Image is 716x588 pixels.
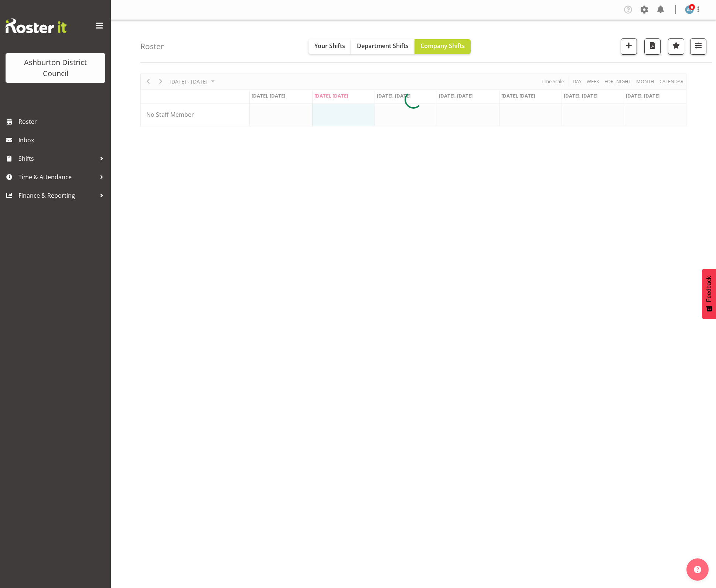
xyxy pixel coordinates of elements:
[685,5,694,14] img: abigail-shirley5658.jpg
[314,42,345,50] span: Your Shifts
[13,57,98,79] div: Ashburton District Council
[694,566,701,573] img: help-xxl-2.png
[420,42,465,50] span: Company Shifts
[18,190,96,201] span: Finance & Reporting
[351,39,415,54] button: Department Shifts
[18,135,107,146] span: Inbox
[415,39,471,54] button: Company Shifts
[702,269,716,319] button: Feedback - Show survey
[6,18,67,33] img: Rosterit website logo
[621,38,637,55] button: Add a new shift
[357,42,409,50] span: Department Shifts
[706,276,712,302] span: Feedback
[18,171,96,183] span: Time & Attendance
[690,38,706,55] button: Filter Shifts
[644,38,661,55] button: Download a PDF of the roster according to the set date range.
[308,39,351,54] button: Your Shifts
[18,116,107,127] span: Roster
[18,153,96,164] span: Shifts
[668,38,684,55] button: Highlight an important date within the roster.
[140,42,164,51] h4: Roster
